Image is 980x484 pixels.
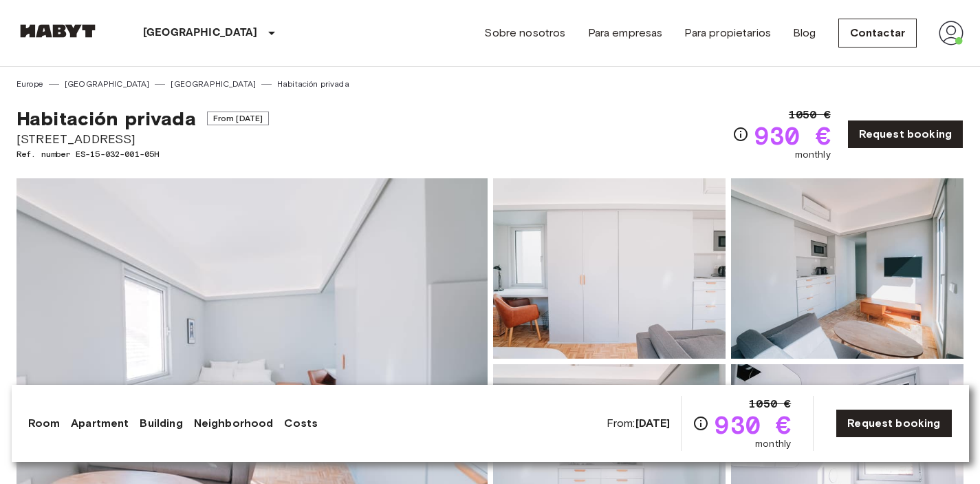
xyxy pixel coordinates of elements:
a: Request booking [847,120,963,149]
a: Para propietarios [684,25,771,41]
svg: Check cost overview for full price breakdown. Please note that discounts apply to new joiners onl... [732,126,749,143]
span: 930 € [754,123,831,148]
a: [GEOGRAPHIC_DATA] [65,78,150,90]
img: Picture of unit ES-15-032-001-05H [493,178,726,359]
a: Building [140,415,182,432]
img: Habyt [17,24,99,38]
img: avatar [939,21,963,45]
span: 1050 € [789,107,831,123]
a: Room [28,415,61,432]
a: [GEOGRAPHIC_DATA] [171,78,256,90]
a: Contactar [838,19,917,48]
a: Apartment [71,415,129,432]
span: Habitación privada [17,107,196,130]
svg: Check cost overview for full price breakdown. Please note that discounts apply to new joiners onl... [693,415,709,432]
a: Europe [17,78,43,90]
a: Habitación privada [277,78,349,90]
a: Request booking [836,409,952,438]
a: Costs [284,415,318,432]
span: monthly [755,437,791,451]
span: From: [607,416,671,431]
span: monthly [795,148,831,162]
a: Blog [793,25,816,41]
a: Para empresas [588,25,663,41]
a: Neighborhood [194,415,274,432]
span: [STREET_ADDRESS] [17,130,269,148]
span: From [DATE] [207,112,270,125]
b: [DATE] [635,417,671,430]
span: Ref. number ES-15-032-001-05H [17,148,269,160]
img: Picture of unit ES-15-032-001-05H [731,178,963,359]
p: [GEOGRAPHIC_DATA] [143,25,258,41]
span: 930 € [715,412,791,437]
a: Sobre nosotros [484,25,565,41]
span: 1050 € [749,396,791,412]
